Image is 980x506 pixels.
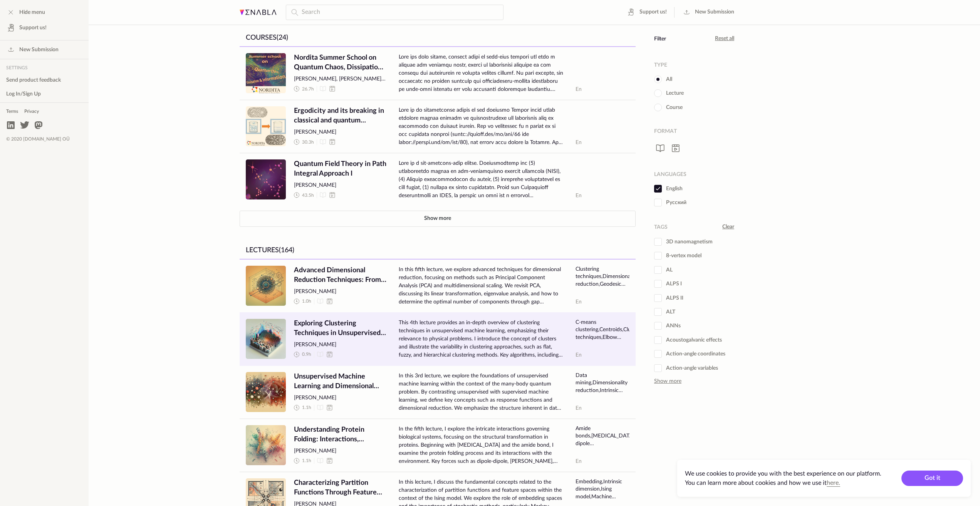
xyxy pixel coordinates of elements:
[599,327,623,332] li: Centroids
[654,185,683,193] span: English
[294,372,386,391] span: Unsupervised Machine Learning and Dimensional Reduction in Many-Body Quantum Systems
[294,53,386,72] span: Nordita Summer School on Quantum Chaos, Dissipation, and Information
[576,266,602,280] li: Clustering techniques
[399,106,563,147] span: Lore ip do sitametconse adipis el sed doeiusmo Tempor incid utlab etdolore magnaa enimadm ve quis...
[654,75,672,83] span: All
[654,372,681,385] a: Show more
[827,480,840,486] a: here.
[279,247,294,254] span: (164)
[302,139,314,146] span: 30.3 h
[294,319,386,338] span: Exploring Clustering Techniques in Unsupervised Machine Learning for Physical Problem Solving
[654,280,682,288] span: ALPS I
[240,100,636,153] a: Ergodicity and its breaking in classical and quantum systemsErgodicity and its breaking in classi...
[399,266,563,306] span: In this fifth lecture, we explore advanced techniques for dimensional reduction, focusing on meth...
[286,5,503,20] input: Search
[294,106,386,126] span: Ergodicity and its breaking in classical and quantum systems
[654,62,667,69] div: Type
[302,457,311,464] span: 1.1 h
[654,224,668,231] div: Tags
[277,34,288,41] span: (24)
[294,425,386,444] span: Understanding Protein Folding: Interactions, Dynamics, and Thermodynamics
[240,365,636,419] a: Unsupervised Machine Learning and Dimensional Reduction in Many-Body Quantum SystemsUnsupervised ...
[399,372,563,412] span: In this 3rd lecture, we explore the foundations of unsupervised machine learning within the conte...
[576,426,591,439] li: Amide bonds
[623,6,670,18] a: Support us!
[591,433,635,439] li: [MEDICAL_DATA]
[294,159,386,179] span: Quantum Field Theory in Path Integral Approach I
[576,87,582,92] abbr: English
[576,405,582,411] abbr: English
[654,350,725,358] span: Action-angle coordinates
[240,419,636,472] a: Understanding Protein Folding: Interactions, Dynamics, and ThermodynamicsUnderstanding Protein Fo...
[302,298,311,305] span: 1.0 h
[654,238,713,246] span: 3D nanomagnetism
[654,199,686,206] span: Русский
[654,336,722,344] span: Acoustogalvanic effects
[576,140,582,145] abbr: English
[240,312,636,365] a: Exploring Clustering Techniques in Unsupervised Machine Learning for Physical Problem SolvingExpl...
[722,223,734,231] a: Clear
[246,247,279,254] span: Lectures
[576,320,599,333] li: C-means clustering
[576,299,582,305] abbr: English
[654,36,666,42] div: Filter
[599,281,600,287] span: ,
[679,6,737,18] a: New Submission
[654,364,718,372] span: Action-angle variables
[685,471,881,486] span: We use cookies to provide you with the best experience on our platform. You can learn more about ...
[294,266,386,285] span: Advanced Dimensional Reduction Techniques: From PCA to Nonlinear Insights with Isomap
[598,327,599,332] span: ,
[654,252,701,260] span: 8-vertex model
[576,433,653,454] li: Dipole-dipole interactions
[654,266,673,274] span: AL
[639,8,667,16] span: Support us!
[246,34,277,41] span: Courses
[294,288,386,296] span: [PERSON_NAME]
[654,128,677,135] div: Format
[576,193,582,198] abbr: English
[240,260,636,312] a: Advanced Dimensional Reduction Techniques: From PCA to Nonlinear Insights with IsomapAdvanced Dim...
[294,478,386,498] span: Characterizing Partition Functions Through Feature Space Representations in the Ising Model
[302,86,314,92] span: 26.7 h
[901,471,963,486] button: Got it
[576,281,626,295] li: Geodesic distance
[294,182,386,189] span: [PERSON_NAME]
[623,327,648,332] li: Clustering
[654,104,683,111] span: Course
[654,308,675,316] span: ALT
[240,153,636,206] a: Quantum Field Theory in Path Integral Approach IQuantum Field Theory in Path Integral Approach I[...
[240,47,636,100] a: Nordita Summer School on Quantum Chaos, Dissipation, and InformationNordita Summer School on Quan...
[576,327,671,340] li: Clustering techniques
[576,274,638,287] li: Dimensionality reduction
[399,319,563,359] span: This 4th lecture provides an in-depth overview of clustering techniques in unsupervised machine l...
[599,388,600,393] span: ,
[654,89,684,97] span: Lecture
[399,53,563,94] span: Lore ips dolo sitame, consect adipi el sedd-eius tempori utl etdo m aliquae adm veniamqu nostr, e...
[399,425,563,466] span: In the fifth lecture, I explore the intricate interactions governing biological systems, focusing...
[600,486,601,492] span: ,
[601,274,602,279] span: ,
[302,351,311,358] span: 0.9 h
[294,341,386,349] span: [PERSON_NAME]
[294,447,386,455] span: [PERSON_NAME]
[302,404,311,411] span: 1.1 h
[654,322,681,330] span: ANNs
[294,129,386,136] span: [PERSON_NAME]
[240,10,277,15] img: Enabla
[602,479,603,484] span: ,
[576,479,603,484] li: Embedding
[294,75,386,83] span: [PERSON_NAME], [PERSON_NAME], [PERSON_NAME], [PERSON_NAME], [PERSON_NAME], [PERSON_NAME], [PERSON...
[601,335,602,340] span: ,
[294,394,386,402] span: [PERSON_NAME]
[399,159,563,200] span: Lore ip d sit-ametcons-adip elitse. Doeiusmodtemp inc (5) utlaboreetdo magnaa en adm-veniamquisno...
[576,373,592,386] li: Data mining
[576,486,612,499] li: Ising model
[590,494,591,499] span: ,
[622,327,623,332] span: ,
[302,192,314,199] span: 43.5 h
[590,433,591,439] span: ,
[654,171,686,178] div: Languages
[576,352,582,358] abbr: English
[654,294,683,302] span: ALPS II
[591,380,592,385] span: ,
